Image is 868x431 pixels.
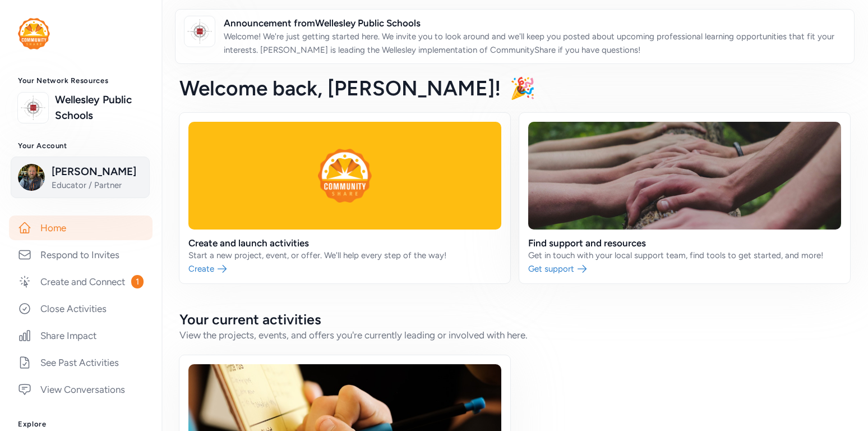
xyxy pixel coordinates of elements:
h3: Your Account [18,141,144,150]
a: Share Impact [9,323,153,348]
span: 🎉 [510,76,535,100]
a: Respond to Invites [9,242,153,267]
span: Welcome back , [PERSON_NAME]! [179,76,501,100]
img: logo [187,19,212,44]
span: Educator / Partner [52,180,142,191]
a: Wellesley Public Schools [55,92,144,123]
h2: Your current activities [179,310,850,328]
img: logo [21,95,45,120]
p: Welcome! We're just getting started here. We invite you to look around and we'll keep you posted ... [224,30,845,57]
span: Announcement from Wellesley Public Schools [224,16,845,30]
a: Close Activities [9,296,153,321]
div: View the projects, events, and offers you're currently leading or involved with here. [179,328,850,342]
a: See Past Activities [9,350,153,375]
a: View Conversations [9,377,153,402]
h3: Explore [18,420,144,429]
a: Home [9,215,153,240]
span: [PERSON_NAME] [52,164,142,180]
img: logo [18,18,50,49]
h3: Your Network Resources [18,76,144,85]
button: [PERSON_NAME]Educator / Partner [11,157,150,198]
span: 1 [131,275,144,288]
a: Create and Connect1 [9,269,153,294]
